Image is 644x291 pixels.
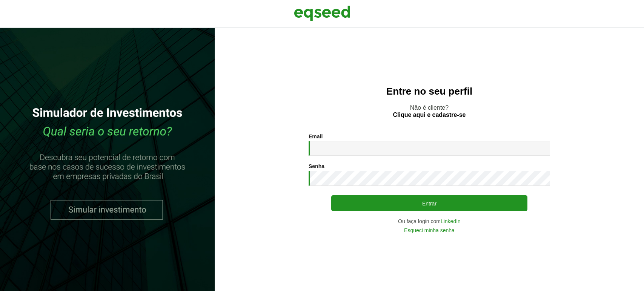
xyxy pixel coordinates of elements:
button: Entrar [331,195,527,211]
a: Clique aqui e cadastre-se [393,112,466,118]
h2: Entre no seu perfil [230,86,629,97]
div: Ou faça login com [309,219,550,224]
a: Esqueci minha senha [404,228,455,233]
label: Email [309,134,323,139]
a: LinkedIn [441,219,461,224]
img: EqSeed Logo [294,4,350,23]
label: Senha [309,164,324,169]
p: Não é cliente? [230,104,629,118]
